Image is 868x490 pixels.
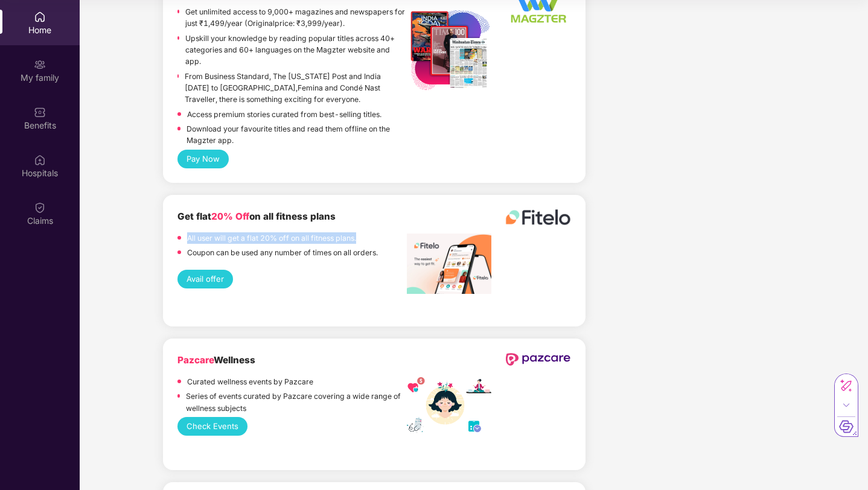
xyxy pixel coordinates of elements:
img: wellness_mobile.png [407,377,491,434]
b: Wellness [177,354,255,366]
p: Curated wellness events by Pazcare [187,376,313,387]
p: Get unlimited access to 9,000+ magazines and newspapers for just ₹1,499/year (Originalprice: ₹3,9... [185,6,407,30]
img: image%20fitelo.jpeg [407,234,491,294]
button: Pay Now [177,150,229,168]
b: Get flat on all fitness plans [177,211,336,222]
p: Access premium stories curated from best-selling titles. [187,109,381,120]
span: 20% Off [211,211,249,222]
img: svg+xml;base64,PHN2ZyBpZD0iQ2xhaW0iIHhtbG5zPSJodHRwOi8vd3d3LnczLm9yZy8yMDAwL3N2ZyIgd2lkdGg9IjIwIi... [34,202,46,214]
img: svg+xml;base64,PHN2ZyBpZD0iSG9zcGl0YWxzIiB4bWxucz0iaHR0cDovL3d3dy53My5vcmcvMjAwMC9zdmciIHdpZHRoPS... [34,154,46,166]
p: Series of events curated by Pazcare covering a wide range of wellness subjects [186,390,407,414]
img: svg+xml;base64,PHN2ZyBpZD0iQmVuZWZpdHMiIHhtbG5zPSJodHRwOi8vd3d3LnczLm9yZy8yMDAwL3N2ZyIgd2lkdGg9Ij... [34,106,46,118]
img: Listing%20Image%20-%20Option%201%20-%20Edited.png [407,7,491,92]
img: svg+xml;base64,PHN2ZyBpZD0iSG9tZSIgeG1sbnM9Imh0dHA6Ly93d3cudzMub3JnLzIwMDAvc3ZnIiB3aWR0aD0iMjAiIG... [34,11,46,23]
p: Coupon can be used any number of times on all orders. [187,247,378,258]
p: Download your favourite titles and read them offline on the Magzter app. [187,123,407,147]
img: fitelo%20logo.png [505,209,571,225]
p: All user will get a flat 20% off on all fitness plans. [187,232,356,244]
img: newPazcareLogo.svg [505,353,571,366]
p: From Business Standard, The [US_STATE] Post and India [DATE] to [GEOGRAPHIC_DATA],Femina and Cond... [185,71,407,106]
span: Pazcare [177,354,214,366]
p: Upskill your knowledge by reading popular titles across 40+ categories and 60+ languages on the M... [185,33,407,68]
button: Avail offer [177,270,233,288]
button: Check Events [177,417,247,436]
img: svg+xml;base64,PHN2ZyB3aWR0aD0iMjAiIGhlaWdodD0iMjAiIHZpZXdCb3g9IjAgMCAyMCAyMCIgZmlsbD0ibm9uZSIgeG... [34,59,46,71]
